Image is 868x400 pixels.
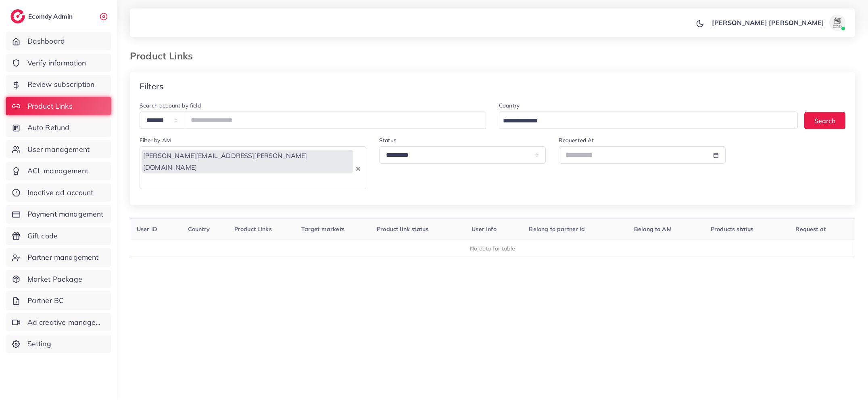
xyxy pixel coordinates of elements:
input: Search for option [500,115,787,127]
span: Auto Refund [27,122,70,133]
a: Partner management [6,248,111,267]
span: Verify information [27,58,86,68]
input: Search for option [141,175,354,187]
span: Market Package [27,274,82,284]
h2: Ecomdy Admin [28,13,75,20]
span: Review subscription [27,79,95,90]
a: Partner BC [6,291,111,310]
span: Payment management [27,209,104,219]
a: Verify information [6,54,111,72]
a: Ad creative management [6,313,111,332]
span: Ad creative management [27,317,105,328]
a: User management [6,140,111,159]
span: User management [27,144,90,155]
span: ACL management [27,166,88,176]
a: Gift code [6,227,111,245]
span: Partner management [27,252,99,263]
span: Partner BC [27,295,64,306]
a: Dashboard [6,32,111,51]
a: Market Package [6,270,111,288]
a: ACL management [6,162,111,180]
span: Gift code [27,231,58,241]
img: logo [10,9,25,23]
a: Payment management [6,205,111,223]
a: [PERSON_NAME] [PERSON_NAME]avatar [707,15,849,31]
a: Review subscription [6,75,111,94]
a: Setting [6,335,111,353]
div: Search for option [499,112,798,129]
span: Inactive ad account [27,187,94,198]
img: avatar [829,15,845,31]
span: Product Links [27,101,73,112]
span: Dashboard [27,36,65,46]
a: logoEcomdy Admin [10,9,75,23]
p: [PERSON_NAME] [PERSON_NAME] [712,18,824,27]
span: Setting [27,339,51,349]
a: Auto Refund [6,118,111,137]
a: Product Links [6,97,111,116]
a: Inactive ad account [6,183,111,202]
